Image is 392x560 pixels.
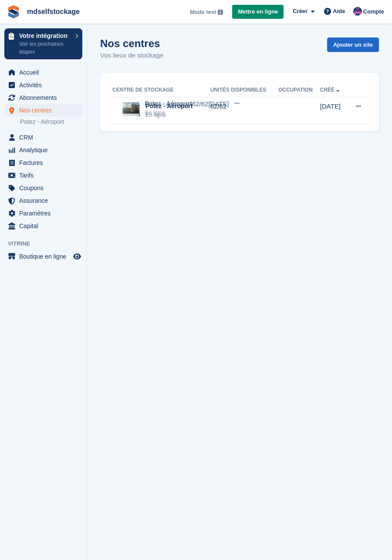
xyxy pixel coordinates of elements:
[4,92,82,104] a: menu
[4,195,82,207] a: menu
[4,28,82,59] a: Votre intégration Voir les prochaines étapes
[19,220,71,232] span: Capital
[4,104,82,116] a: menu
[100,51,163,61] p: Vos lieux de stockage
[19,40,71,56] p: Voir les prochaines étapes
[19,169,71,181] span: Tarifs
[4,207,82,219] a: menu
[353,7,362,16] img: Melvin Dabonneville
[4,131,82,143] a: menu
[210,83,278,97] th: Unités disponibles
[4,157,82,169] a: menu
[19,182,71,194] span: Coupons
[19,92,71,104] span: Abonnements
[4,144,82,156] a: menu
[238,7,278,16] span: Mettre en ligne
[19,144,71,156] span: Analytique
[320,87,341,93] a: Créé
[24,4,83,19] a: mdselfstockage
[333,7,345,16] span: Aide
[19,66,71,79] span: Accueil
[72,251,82,262] a: Boutique d'aperçu
[7,5,20,18] img: stora-icon-8386f47178a22dfd0bd8f6a31ec36ba5ce8667c1dd55bd0f319d3a0aa187defe.svg
[19,79,71,91] span: Activités
[4,182,82,194] a: menu
[4,79,82,91] a: menu
[278,83,320,97] th: Occupation
[19,157,71,169] span: Factures
[19,195,71,207] span: Assurance
[19,131,71,143] span: CRM
[123,102,139,113] img: Image du site Potez - Aéroport
[190,8,216,17] span: Mode test
[4,250,82,263] a: menu
[19,250,71,263] span: Boutique en ligne
[19,207,71,219] span: Paramètres
[8,239,87,248] span: Vitrine
[20,118,82,126] a: Potez - Aéroport
[192,95,209,122] td: 62/62
[208,95,229,122] td: [DATE]
[4,169,82,181] a: menu
[327,38,379,52] a: Ajouter un site
[232,5,284,19] a: Mettre en ligne
[4,66,82,79] a: menu
[145,99,192,108] div: Potez - Aéroport
[4,220,82,232] a: menu
[363,7,384,16] span: Compte
[100,38,163,49] h1: Nos centres
[111,83,210,97] th: Centre de stockage
[145,108,192,117] div: En ligne
[19,104,71,116] span: Nos centres
[19,33,71,39] p: Votre intégration
[293,7,308,16] span: Créer
[218,10,223,15] img: icon-info-grey-7440780725fd019a000dd9b08b2336e03edf1995a4989e88bcd33f0948082b44.svg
